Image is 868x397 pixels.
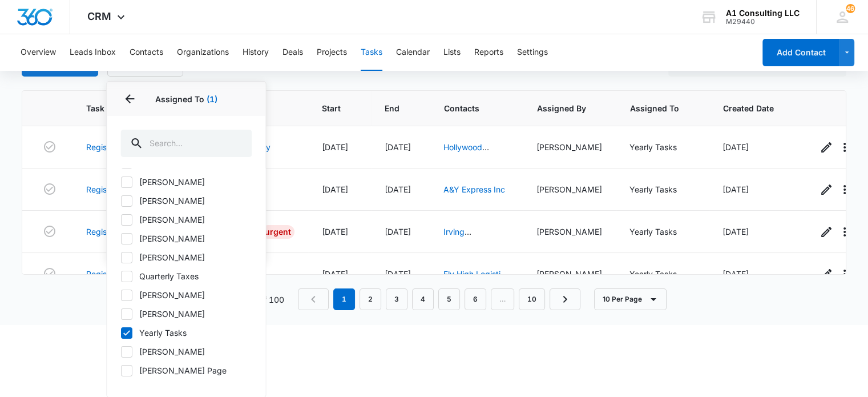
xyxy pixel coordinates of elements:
[385,185,411,194] span: [DATE]
[386,288,407,310] a: Page 3
[120,327,252,339] label: Yearly Tasks
[722,185,749,194] span: [DATE]
[120,176,252,188] label: [PERSON_NAME]
[443,185,505,194] a: A&Y Express Inc
[120,232,252,244] label: [PERSON_NAME]
[536,268,602,280] div: [PERSON_NAME]
[120,130,252,157] input: Search...
[322,142,348,152] span: [DATE]
[396,34,430,71] button: Calendar
[722,102,773,114] span: Created Date
[846,4,855,13] div: notifications count
[629,226,695,238] div: Yearly Tasks
[282,34,303,71] button: Deals
[120,195,252,207] label: [PERSON_NAME]
[120,289,252,301] label: [PERSON_NAME]
[120,251,252,263] label: [PERSON_NAME]
[629,183,695,195] div: Yearly Tasks
[86,102,278,114] span: Task
[298,288,580,310] nav: Pagination
[130,34,163,71] button: Contacts
[86,183,235,195] a: Registration Renewal Fleet Number ( 1 )
[385,142,411,152] span: [DATE]
[474,34,503,71] button: Reports
[360,288,381,310] a: Page 2
[550,288,580,310] a: Next Page
[846,4,855,13] span: 46
[465,288,486,310] a: Page 6
[21,34,56,71] button: Overview
[443,227,498,260] a: Irving Transportation LLC
[322,269,348,279] span: [DATE]
[120,308,252,320] label: [PERSON_NAME]
[438,288,460,310] a: Page 5
[385,227,411,236] span: [DATE]
[629,102,679,114] span: Assigned To
[322,185,348,194] span: [DATE]
[594,288,667,310] button: 10 Per Page
[385,269,411,279] span: [DATE]
[261,225,294,239] div: Urgent
[722,227,749,236] span: [DATE]
[86,226,235,238] a: Registration Renewal Fleet Number ( 1 )
[726,9,800,18] div: account name
[722,142,749,152] span: [DATE]
[536,226,602,238] div: [PERSON_NAME]
[120,346,252,358] label: [PERSON_NAME]
[443,102,492,114] span: Contacts
[333,288,355,310] em: 1
[629,268,695,280] div: Yearly Tasks
[412,288,434,310] a: Page 4
[86,268,231,280] a: Registration Renewal Fleet Number (1)
[443,34,461,71] button: Lists
[243,34,269,71] button: History
[385,102,399,114] span: End
[536,102,586,114] span: Assigned By
[726,18,800,26] div: account id
[120,270,252,282] label: Quarterly Taxes
[177,34,229,71] button: Organizations
[120,364,252,376] label: [PERSON_NAME] Page
[86,141,271,153] a: Registration Renewal Fleet Number ( 1 ) February
[70,34,116,71] button: Leads Inbox
[120,90,139,108] button: Back
[536,183,602,195] div: [PERSON_NAME]
[517,34,548,71] button: Settings
[87,10,111,22] span: CRM
[322,102,341,114] span: Start
[762,39,839,66] button: Add Contact
[317,34,347,71] button: Projects
[443,269,509,291] a: Fly High Logistics LLC
[322,227,348,236] span: [DATE]
[629,141,695,153] div: Yearly Tasks
[519,288,545,310] a: Page 10
[207,94,217,104] span: (1)
[443,142,496,164] a: Hollywood Transport LLC
[361,34,382,71] button: Tasks
[536,141,602,153] div: [PERSON_NAME]
[120,214,252,226] label: [PERSON_NAME]
[120,93,252,105] p: Assigned To
[722,269,749,279] span: [DATE]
